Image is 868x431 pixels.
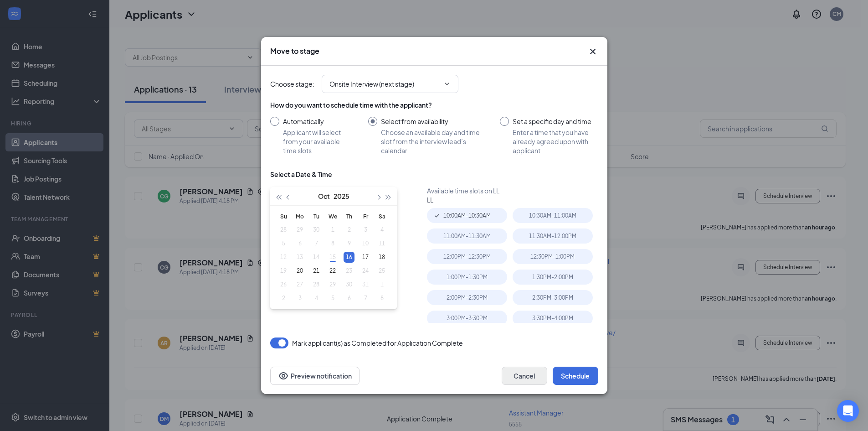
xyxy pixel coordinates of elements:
[357,250,374,264] td: 2025-10-17
[270,79,314,89] span: Choose stage :
[427,208,507,223] div: 10:00AM - 10:30AM
[502,367,547,385] button: Cancel
[513,208,593,223] div: 10:30AM - 11:00AM
[270,100,598,109] div: How do you want to schedule time with the applicant?
[360,252,371,263] div: 17
[513,311,593,326] div: 3:30PM - 4:00PM
[275,209,292,223] th: Su
[374,250,390,264] td: 2025-10-18
[513,249,593,264] div: 12:30PM - 1:00PM
[324,209,341,223] th: We
[357,209,374,223] th: Fr
[553,367,598,385] button: Schedule
[270,170,332,179] div: Select a Date & Time
[513,290,593,305] div: 2:30PM - 3:00PM
[292,338,463,348] span: Mark applicant(s) as Completed for Application Complete
[334,187,349,205] button: 2025
[341,209,357,223] th: Th
[324,264,341,278] td: 2025-10-22
[278,370,289,381] svg: Eye
[427,249,507,264] div: 12:00PM - 12:30PM
[433,212,441,219] svg: Checkmark
[427,270,507,285] div: 1:00PM - 1:30PM
[587,46,598,57] svg: Cross
[327,265,338,276] div: 22
[587,46,598,57] button: Close
[270,367,360,385] button: Preview notificationEye
[837,400,859,422] div: Open Intercom Messenger
[341,250,357,264] td: 2025-10-16
[427,186,598,195] div: Available time slots on LL
[294,265,305,276] div: 20
[427,228,507,244] div: 11:00AM - 11:30AM
[427,195,598,204] div: LL
[344,252,354,263] div: 16
[513,270,593,285] div: 1:30PM - 2:00PM
[311,265,322,276] div: 21
[513,228,593,244] div: 11:30AM - 12:00PM
[376,252,387,263] div: 18
[374,209,390,223] th: Sa
[292,209,308,223] th: Mo
[427,290,507,305] div: 2:00PM - 2:30PM
[308,264,324,278] td: 2025-10-21
[427,311,507,326] div: 3:00PM - 3:30PM
[292,264,308,278] td: 2025-10-20
[308,209,324,223] th: Tu
[270,46,319,56] h3: Move to stage
[318,187,330,205] button: Oct
[443,80,451,88] svg: ChevronDown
